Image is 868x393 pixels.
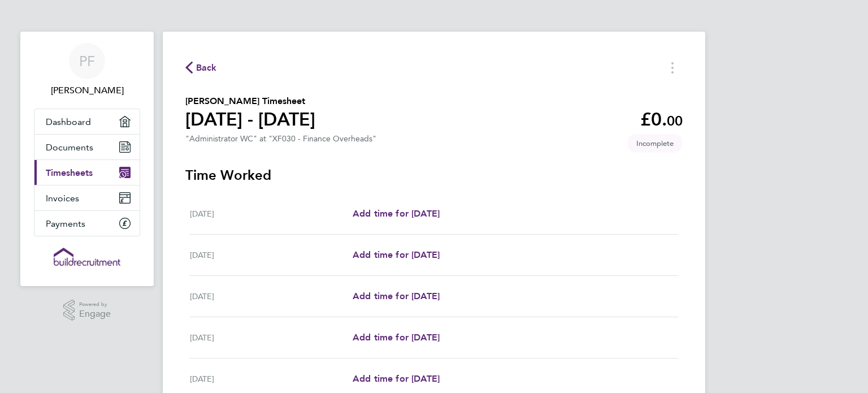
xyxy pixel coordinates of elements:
[79,300,111,309] span: Powered by
[190,207,353,221] div: [DATE]
[34,185,140,210] a: Invoices
[34,109,140,134] a: Dashboard
[353,332,440,343] span: Add time for [DATE]
[353,291,440,301] span: Add time for [DATE]
[185,166,683,184] h3: Time Worked
[667,113,683,129] span: 00
[46,193,79,204] span: Invoices
[46,116,91,127] span: Dashboard
[185,94,315,108] h2: [PERSON_NAME] Timesheet
[196,61,217,75] span: Back
[185,108,315,131] h1: [DATE] - [DATE]
[353,249,440,260] span: Add time for [DATE]
[353,373,440,384] span: Add time for [DATE]
[34,43,140,97] a: PF[PERSON_NAME]
[34,211,140,236] a: Payments
[46,218,85,229] span: Payments
[662,59,683,76] button: Timesheets Menu
[190,331,353,344] div: [DATE]
[353,207,440,221] a: Add time for [DATE]
[34,84,140,97] span: Peter Farrell
[54,248,120,266] img: buildrec-logo-retina.png
[185,134,376,144] div: "Administrator WC" at "XF030 - Finance Overheads"
[640,109,683,130] app-decimal: £0.
[79,54,95,68] span: PF
[34,135,140,159] a: Documents
[353,290,440,303] a: Add time for [DATE]
[46,167,93,178] span: Timesheets
[185,61,217,75] button: Back
[627,134,683,153] span: This timesheet is Incomplete.
[190,372,353,386] div: [DATE]
[79,309,111,319] span: Engage
[353,208,440,219] span: Add time for [DATE]
[34,248,140,266] a: Go to home page
[63,300,111,321] a: Powered byEngage
[34,160,140,185] a: Timesheets
[190,248,353,262] div: [DATE]
[190,290,353,303] div: [DATE]
[353,372,440,386] a: Add time for [DATE]
[46,142,93,153] span: Documents
[20,32,154,286] nav: Main navigation
[353,248,440,262] a: Add time for [DATE]
[353,331,440,344] a: Add time for [DATE]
